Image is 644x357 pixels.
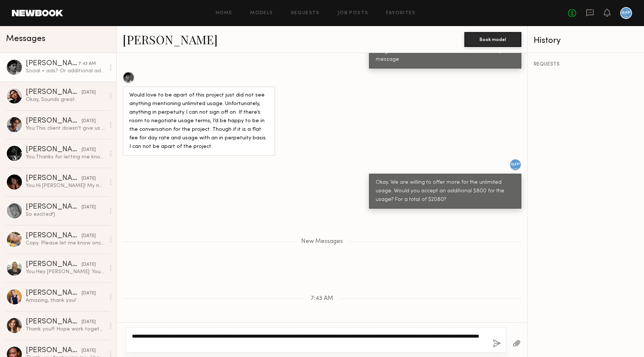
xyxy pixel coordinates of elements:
div: [PERSON_NAME] [26,175,82,182]
div: Okay, Sounds great. [26,96,105,103]
div: [PERSON_NAME] [26,318,82,326]
div: [PERSON_NAME] [26,261,82,268]
a: Favorites [386,11,416,16]
div: [DATE] [82,290,96,297]
div: [PERSON_NAME] [26,232,82,240]
div: Thank you!!! Hope work together again 💘 [26,326,105,333]
div: So excited!) [26,211,105,218]
div: History [534,37,638,45]
div: [DATE] [82,261,96,268]
a: Models [250,11,273,16]
a: Requests [291,11,320,16]
a: Home [216,11,233,16]
span: Messages [6,35,45,43]
a: [PERSON_NAME] [123,31,218,47]
div: [PERSON_NAME] [26,203,82,211]
div: Social + ads? Or additional advertising usages? [26,67,105,75]
div: [PERSON_NAME] [26,290,82,297]
div: You: Hey [PERSON_NAME]. Your schedule is probably packed, so I hope you get to see these messages... [26,268,105,275]
div: [DATE] [82,146,96,154]
a: Job Posts [338,11,369,16]
div: [DATE] [82,347,96,354]
span: 7:43 AM [311,296,333,302]
div: Okay. We are willing to offer more for the unlimited usage. Would you accept an additional $800 f... [376,178,515,204]
span: New Messages [301,238,343,245]
div: Copy. Please let me know once you have more details. My cell just in case [PHONE_NUMBER] [26,240,105,247]
div: You: This client doesn't give us much to work with. I can only offer your day rate at most. [26,125,105,132]
div: usage is unlimited. I wrote the terms and rate in my last message [376,47,515,64]
div: [PERSON_NAME] [26,60,78,67]
div: REQUESTS [534,62,638,67]
div: [DATE] [82,204,96,211]
div: 7:43 AM [78,60,96,67]
div: [DATE] [82,89,96,96]
div: You: Hi [PERSON_NAME]! My name's [PERSON_NAME] and I'm the production coordinator at [PERSON_NAME... [26,182,105,189]
div: Amazing, thank you! [26,297,105,304]
div: [PERSON_NAME] [26,117,82,125]
div: [DATE] [82,118,96,125]
div: [PERSON_NAME] [26,347,82,354]
div: [DATE] [82,175,96,182]
div: You: Thanks for letting me know! We are set for the 24th, so that's okay. Appreciate it and good ... [26,154,105,161]
div: [PERSON_NAME] [26,146,82,154]
button: Book model [464,32,521,47]
a: Book model [464,36,521,42]
div: [PERSON_NAME] [26,89,82,96]
div: [DATE] [82,233,96,240]
div: Would love to be apart of this project just did not see anything mentioning unlimited usage. Unfo... [129,91,268,151]
div: [DATE] [82,319,96,326]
